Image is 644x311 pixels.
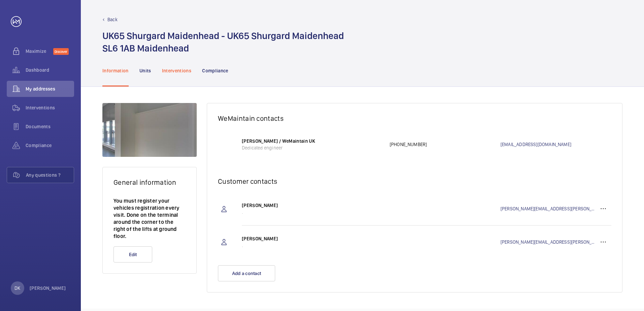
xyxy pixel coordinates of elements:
[114,246,152,263] button: Edit
[107,16,118,23] p: Back
[218,177,611,185] h2: Customer contacts
[26,48,53,55] span: Maximize
[162,67,192,74] p: Interventions
[202,67,228,74] p: Compliance
[14,285,20,291] p: DK
[26,67,74,73] span: Dashboard
[501,141,611,148] a: [EMAIL_ADDRESS][DOMAIN_NAME]
[242,144,383,151] p: Dedicated engineer
[242,209,383,215] p: .
[114,178,186,186] h2: General information
[242,235,383,242] p: [PERSON_NAME]
[30,285,66,291] p: [PERSON_NAME]
[26,123,74,130] span: Documents
[53,48,69,55] span: Discover
[501,239,595,245] a: [PERSON_NAME][EMAIL_ADDRESS][PERSON_NAME][DOMAIN_NAME]
[218,114,611,123] h2: WeMaintain contacts
[390,141,501,148] p: [PHONE_NUMBER]
[26,85,74,92] span: My addresses
[102,67,129,74] p: Information
[139,67,151,74] p: Units
[242,202,383,209] p: [PERSON_NAME]
[26,104,74,111] span: Interventions
[242,242,383,249] p: .
[26,142,74,149] span: Compliance
[26,172,74,178] span: Any questions ?
[102,30,344,55] h1: UK65 Shurgard Maidenhead - UK65 Shurgard Maidenhead SL6 1AB Maidenhead
[114,197,186,240] p: You must register your vehicles registration every visit. Done on the terminal around the corner ...
[218,265,275,281] button: Add a contact
[242,138,383,144] p: [PERSON_NAME] / WeMaintain UK
[501,205,595,212] a: [PERSON_NAME][EMAIL_ADDRESS][PERSON_NAME][DOMAIN_NAME]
